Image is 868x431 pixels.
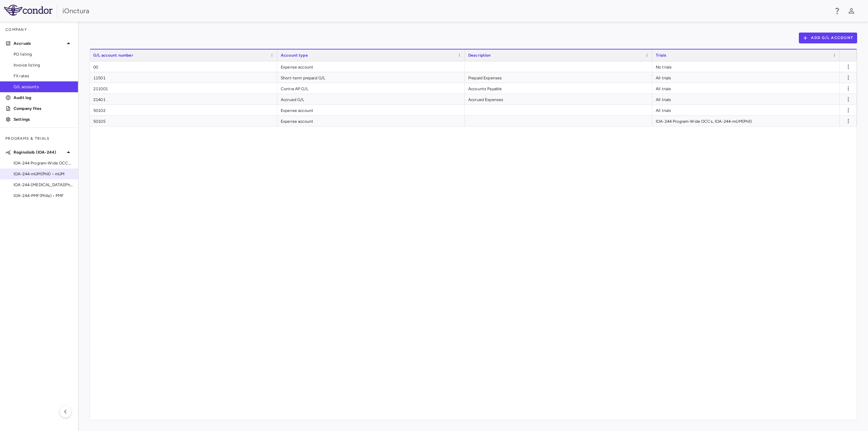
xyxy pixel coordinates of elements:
span: G/L accounts [14,84,73,90]
div: 211001 [90,83,277,94]
span: Trials [656,53,666,58]
button: Add G/L Account [799,33,857,43]
div: 21401 [90,94,277,104]
div: Expense account [277,105,465,115]
p: Company files [14,105,73,112]
div: All trials [652,105,840,115]
div: Expense account [277,61,465,72]
span: IOA-244 Program-Wide OCCs • IOA-244 Program-Wide OCCs [14,160,73,166]
p: Roginolisib (IOA-244) [14,149,64,155]
img: logo-full-BYUhSk78.svg [4,5,53,16]
div: iOnctura [62,6,829,16]
div: Contra AP G/L [277,83,465,94]
span: FX rates [14,73,73,79]
p: Audit log [14,95,73,101]
div: Prepaid Expenses [465,72,652,83]
div: All trials [652,72,840,83]
div: Accrued G/L [277,94,465,104]
div: Short-term prepaid G/L [277,72,465,83]
div: 00 [90,61,277,72]
span: Account type [281,53,308,58]
span: PO listing [14,51,73,57]
div: IOA-244 Program-Wide OCCs, IOA-244-mUM(PhII) [652,116,840,126]
div: Accrued Expenses [465,94,652,104]
span: Invoice listing [14,62,73,68]
p: Settings [14,116,73,122]
div: 50102 [90,105,277,115]
span: Description [468,53,491,58]
div: Expense account [277,116,465,126]
div: All trials [652,94,840,104]
span: G/L account number [93,53,133,58]
div: 11501 [90,72,277,83]
div: Accounts Payable [465,83,652,94]
p: Accruals [14,40,64,46]
span: IOA-244-[MEDICAL_DATA](PhIIa) • [MEDICAL_DATA] [14,182,73,188]
div: No trials [652,61,840,72]
div: 50105 [90,116,277,126]
span: IOA-244-PMF(PhIIa) • PMF [14,193,73,199]
div: All trials [652,83,840,94]
span: IOA-244-mUM(PhII) • mUM [14,171,73,177]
